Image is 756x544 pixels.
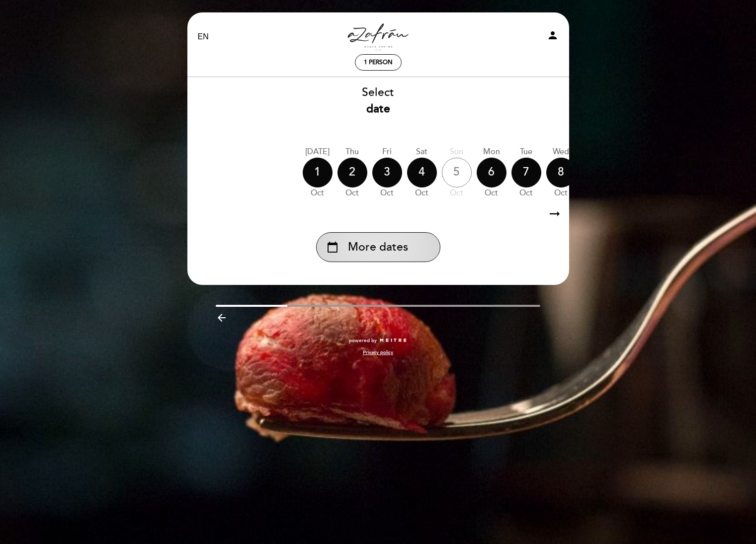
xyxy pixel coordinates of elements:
i: arrow_right_alt [547,203,562,225]
div: 6 [477,158,506,187]
div: Oct [407,187,437,199]
div: Thu [337,146,367,158]
span: More dates [348,239,408,256]
div: Fri [372,146,402,158]
span: 1 person [364,59,393,66]
span: powered by [349,337,377,344]
a: powered by [349,337,408,344]
img: MEITRE [379,338,408,343]
div: Mon [477,146,506,158]
div: 5 [442,158,472,187]
div: Oct [477,187,506,199]
div: [DATE] [303,146,333,158]
button: person [547,29,559,45]
div: Select [187,85,570,117]
div: Oct [303,187,333,199]
div: 1 [303,158,333,187]
div: Oct [372,187,402,199]
div: 7 [511,158,541,187]
a: Azafran [316,23,440,51]
b: date [366,102,390,116]
div: Tue [511,146,541,158]
div: Sat [407,146,437,158]
div: 4 [407,158,437,187]
div: 3 [372,158,402,187]
div: 8 [546,158,576,187]
div: Oct [546,187,576,199]
i: person [547,29,559,41]
div: Oct [511,187,541,199]
div: Oct [337,187,367,199]
div: Wed [546,146,576,158]
div: 2 [337,158,367,187]
div: Sun [442,146,472,158]
div: Oct [442,187,472,199]
i: calendar_today [327,239,338,256]
a: Privacy policy [363,349,393,356]
i: arrow_backward [216,312,228,324]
